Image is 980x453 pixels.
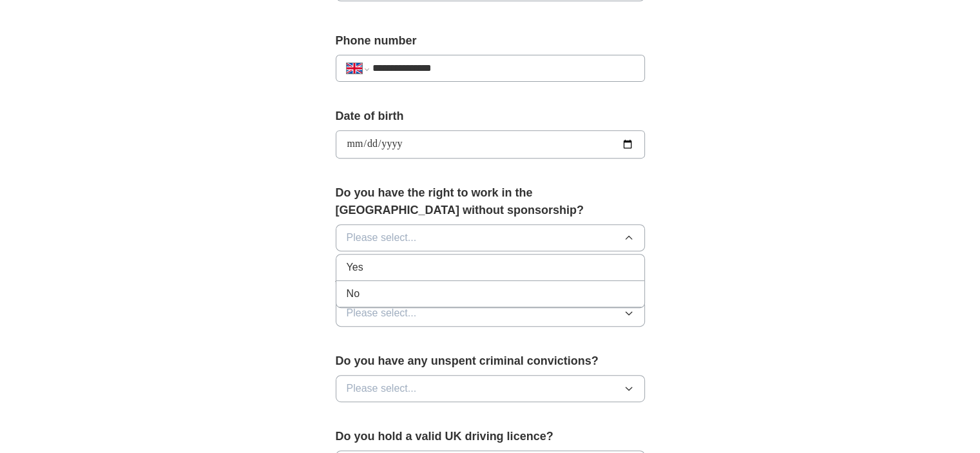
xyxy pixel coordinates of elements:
[336,184,645,219] label: Do you have the right to work in the [GEOGRAPHIC_DATA] without sponsorship?
[347,305,417,321] span: Please select...
[336,352,645,370] label: Do you have any unspent criminal convictions?
[347,381,417,396] span: Please select...
[336,32,645,50] label: Phone number
[336,428,645,445] label: Do you hold a valid UK driving licence?
[347,286,360,302] span: No
[336,375,645,402] button: Please select...
[336,300,645,327] button: Please select...
[336,224,645,251] button: Please select...
[347,230,417,246] span: Please select...
[347,260,363,275] span: Yes
[336,108,645,125] label: Date of birth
